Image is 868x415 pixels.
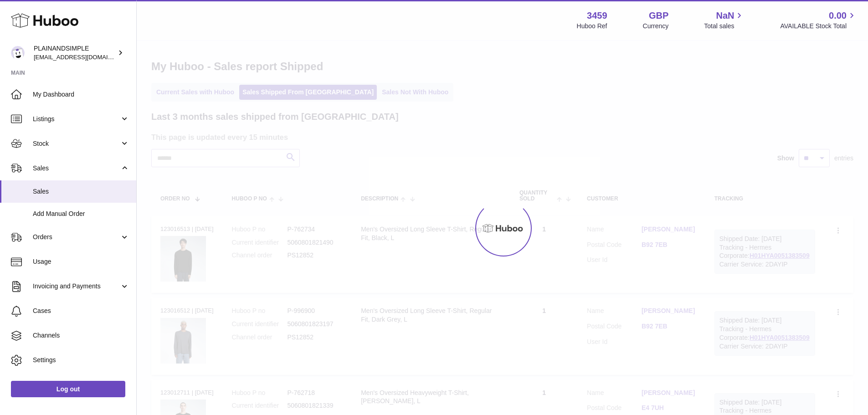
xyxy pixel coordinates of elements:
span: NaN [716,10,734,22]
span: Settings [33,356,129,364]
img: internalAdmin-3459@internal.huboo.com [11,46,25,60]
span: Sales [33,187,129,196]
div: Huboo Ref [577,22,607,31]
span: AVAILABLE Stock Total [780,22,857,31]
span: Usage [33,257,129,266]
strong: GBP [649,10,668,22]
span: Cases [33,307,129,315]
div: Currency [643,22,669,31]
span: My Dashboard [33,90,129,99]
span: Channels [33,331,129,340]
a: NaN Total sales [704,10,745,31]
span: Invoicing and Payments [33,282,120,291]
div: PLAINANDSIMPLE [34,44,116,61]
strong: 3459 [587,10,607,22]
span: [EMAIL_ADDRESS][DOMAIN_NAME] [34,53,134,61]
a: 0.00 AVAILABLE Stock Total [780,10,857,31]
span: 0.00 [829,10,847,22]
span: Add Manual Order [33,210,129,218]
a: Log out [11,381,125,397]
span: Sales [33,164,120,173]
span: Listings [33,115,120,123]
span: Total sales [704,22,745,31]
span: Orders [33,233,120,241]
span: Stock [33,139,120,148]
